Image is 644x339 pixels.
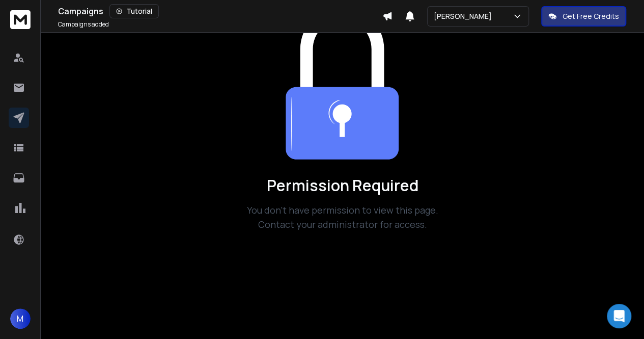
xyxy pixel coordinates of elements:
button: Get Free Credits [541,6,626,27]
h1: Permission Required [229,176,457,195]
div: Campaigns [58,4,382,18]
p: You don't have permission to view this page. Contact your administrator for access. [229,203,457,231]
button: M [10,308,31,329]
button: Tutorial [109,4,159,18]
p: [PERSON_NAME] [434,11,496,21]
div: Open Intercom Messenger [607,304,631,328]
p: Campaigns added [58,20,109,29]
img: Team collaboration [286,7,399,160]
p: Get Free Credits [563,11,619,21]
